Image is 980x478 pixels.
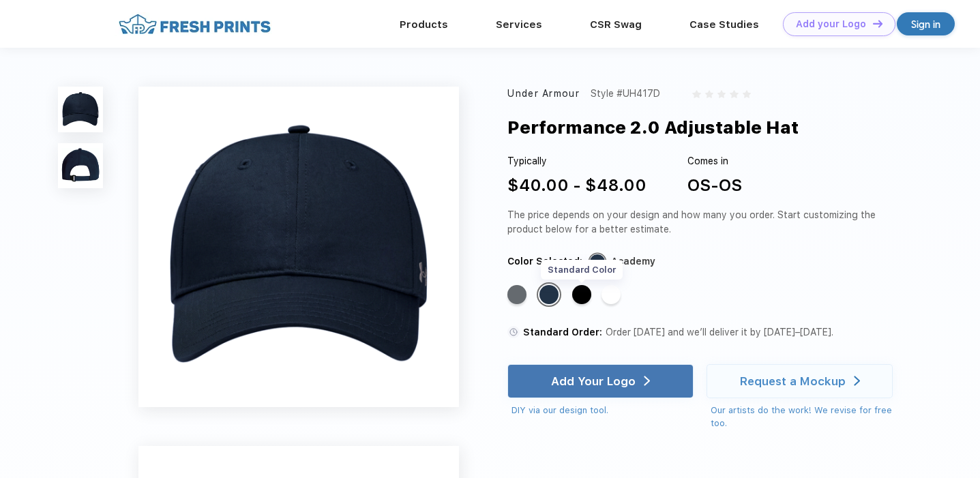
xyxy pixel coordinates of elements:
[644,376,650,386] img: white arrow
[730,90,738,98] img: gray_star.svg
[590,18,642,31] a: CSR Swag
[539,285,559,304] div: Academy
[507,154,647,168] div: Typically
[687,173,742,198] div: OS-OS
[705,90,713,98] img: gray_star.svg
[687,154,742,168] div: Comes in
[507,208,909,237] div: The price depends on your design and how many you order. Start customizing the product below for ...
[400,18,448,31] a: Products
[115,12,275,36] img: fo%20logo%202.webp
[507,115,799,140] div: Performance 2.0 Adjustable Hat
[572,285,591,304] div: Black
[743,90,751,98] img: gray_star.svg
[511,404,694,417] div: DIY via our design tool.
[551,374,636,388] div: Add Your Logo
[611,254,655,269] div: Academy
[854,376,860,386] img: white arrow
[496,18,542,31] a: Services
[507,173,647,198] div: $40.00 - $48.00
[523,327,602,338] span: Standard Order:
[507,326,520,338] img: standard order
[796,18,866,30] div: Add your Logo
[740,374,846,388] div: Request a Mockup
[591,87,660,101] div: Style #UH417D
[606,327,833,338] span: Order [DATE] and we’ll deliver it by [DATE]–[DATE].
[58,87,103,132] img: func=resize&h=100
[873,20,882,27] img: DT
[507,285,526,304] div: Graphite
[507,87,580,101] div: Under Armour
[717,90,726,98] img: gray_star.svg
[602,285,621,304] div: White
[897,12,955,35] a: Sign in
[911,16,940,32] div: Sign in
[692,90,700,98] img: gray_star.svg
[58,143,103,188] img: func=resize&h=100
[711,404,909,430] div: Our artists do the work! We revise for free too.
[507,254,582,269] div: Color Selected:
[138,87,458,406] img: func=resize&h=640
